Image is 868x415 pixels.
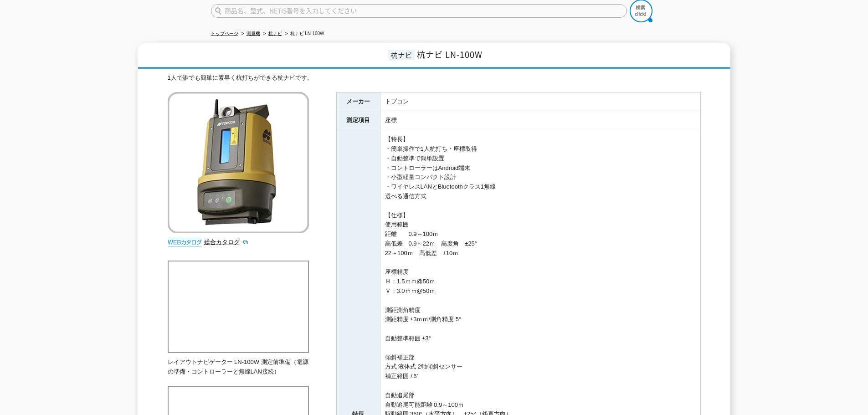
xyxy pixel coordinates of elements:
[417,48,483,61] span: 杭ナビ LN-100W
[211,4,627,18] input: 商品名、型式、NETIS番号を入力してください
[247,31,260,36] a: 測量機
[168,358,309,377] p: レイアウトナビゲーター LN-100W 測定前準備（電源の準備・コントローラーと無線LAN接続）
[168,238,202,247] img: webカタログ
[380,92,700,111] td: トプコン
[168,73,701,83] div: 1人で誰でも簡単に素早く杭打ちができる杭ナビです。
[388,50,415,60] span: 杭ナビ
[283,29,324,39] li: 杭ナビ LN-100W
[204,239,249,246] a: 総合カタログ
[336,111,380,130] th: 測定項目
[380,111,700,130] td: 座標
[336,92,380,111] th: メーカー
[211,31,238,36] a: トップページ
[168,92,309,233] img: 杭ナビ LN-100W
[268,31,282,36] a: 杭ナビ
